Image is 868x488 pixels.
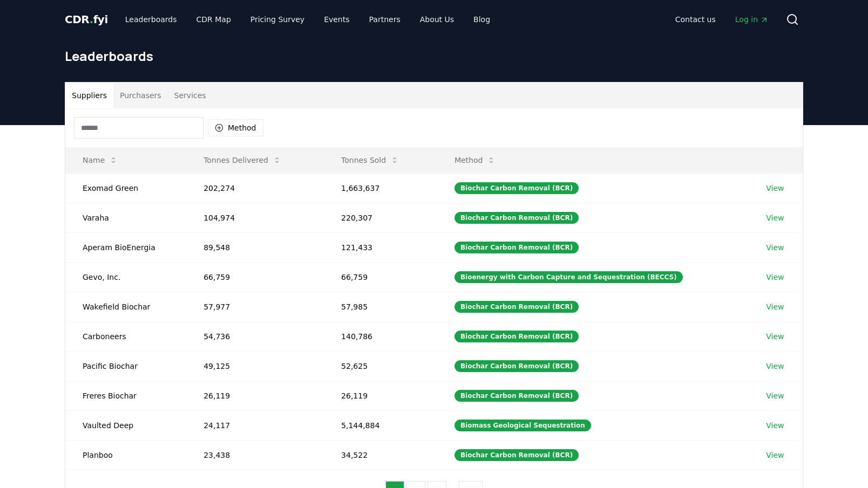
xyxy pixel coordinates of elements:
[186,232,324,262] td: 89,548
[65,381,186,410] td: Freres Biochar
[324,381,437,410] td: 26,119
[65,173,186,203] td: Exomad Green
[74,149,126,171] button: Name
[324,232,437,262] td: 121,433
[65,12,108,27] a: CDR.fyi
[65,203,186,232] td: Varaha
[65,351,186,381] td: Pacific Biochar
[766,272,784,283] a: View
[168,83,213,108] button: Services
[186,203,324,232] td: 104,974
[65,232,186,262] td: Aperam BioEnergia
[411,10,463,29] a: About Us
[766,242,784,253] a: View
[667,10,724,29] a: Contact us
[455,271,683,283] div: Bioenergy with Carbon Capture and Sequestration (BECCS)
[186,262,324,292] td: 66,759
[766,450,784,460] a: View
[455,449,579,461] div: Biochar Carbon Removal (BCR)
[455,301,579,313] div: Biochar Carbon Removal (BCR)
[324,203,437,232] td: 220,307
[465,10,499,29] a: Blog
[324,292,437,321] td: 57,985
[186,321,324,351] td: 54,736
[242,10,313,29] a: Pricing Survey
[766,331,784,342] a: View
[186,173,324,203] td: 202,274
[324,321,437,351] td: 140,786
[766,361,784,372] a: View
[766,390,784,401] a: View
[65,410,186,440] td: Vaulted Deep
[65,83,113,108] button: Suppliers
[186,381,324,410] td: 26,119
[117,10,186,29] a: Leaderboards
[455,331,579,342] div: Biochar Carbon Removal (BCR)
[766,183,784,194] a: View
[186,440,324,470] td: 23,438
[188,10,240,29] a: CDR Map
[333,149,408,171] button: Tonnes Sold
[455,390,579,402] div: Biochar Carbon Removal (BCR)
[324,173,437,203] td: 1,663,637
[186,292,324,321] td: 57,977
[727,10,777,29] a: Log in
[65,292,186,321] td: Wakefield Biochar
[766,420,784,431] a: View
[455,360,579,372] div: Biochar Carbon Removal (BCR)
[667,10,777,29] nav: Main
[324,351,437,381] td: 52,625
[766,301,784,312] a: View
[113,83,168,108] button: Purchasers
[208,119,263,136] button: Method
[324,410,437,440] td: 5,144,884
[315,10,358,29] a: Events
[455,212,579,224] div: Biochar Carbon Removal (BCR)
[186,410,324,440] td: 24,117
[324,440,437,470] td: 34,522
[65,47,803,65] h1: Leaderboards
[65,440,186,470] td: Planboo
[455,420,591,431] div: Biomass Geological Sequestration
[90,13,93,26] span: .
[65,262,186,292] td: Gevo, Inc.
[446,149,505,171] button: Method
[455,242,579,253] div: Biochar Carbon Removal (BCR)
[186,351,324,381] td: 49,125
[324,262,437,292] td: 66,759
[117,10,499,29] nav: Main
[65,13,108,26] span: CDR fyi
[65,321,186,351] td: Carboneers
[361,10,409,29] a: Partners
[766,212,784,223] a: View
[195,149,290,171] button: Tonnes Delivered
[455,182,579,194] div: Biochar Carbon Removal (BCR)
[735,14,769,25] span: Log in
